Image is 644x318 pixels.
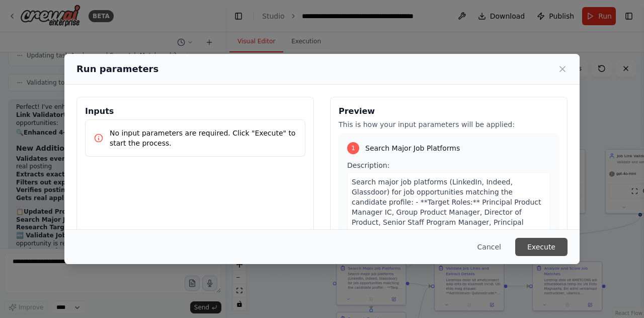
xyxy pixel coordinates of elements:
div: 1 [347,142,359,154]
span: Description: [347,161,389,169]
p: This is how your input parameters will be applied: [339,119,559,130]
h2: Run parameters [76,62,158,76]
h3: Inputs [85,105,305,117]
span: Search Major Job Platforms [365,143,460,153]
p: No input parameters are required. Click "Execute" to start the process. [110,128,297,148]
h3: Preview [339,105,559,117]
button: Execute [515,238,568,256]
button: Cancel [469,238,509,256]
